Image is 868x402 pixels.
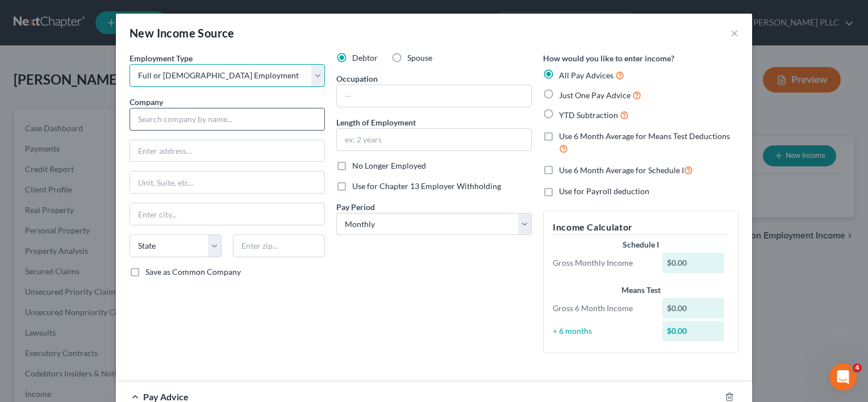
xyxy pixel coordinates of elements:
[352,53,378,62] span: Debtor
[130,53,193,63] span: Employment Type
[559,186,649,196] span: Use for Payroll deduction
[130,25,235,41] div: New Income Source
[130,108,325,131] input: Search company by name...
[559,110,618,120] span: YTD Subtraction
[547,257,657,269] div: Gross Monthly Income
[662,253,725,273] div: $0.00
[130,203,324,225] input: Enter city...
[559,165,684,175] span: Use 6 Month Average for Schedule I
[130,140,324,162] input: Enter address...
[731,26,738,40] button: ×
[662,321,725,341] div: $0.00
[553,284,729,296] div: Means Test
[559,70,614,80] span: All Pay Advices
[543,52,674,64] label: How would you like to enter income?
[336,202,375,212] span: Pay Period
[337,85,531,107] input: --
[559,90,631,100] span: Just One Pay Advice
[130,97,163,107] span: Company
[352,161,426,170] span: No Longer Employed
[130,171,324,193] input: Unit, Suite, etc...
[547,303,657,314] div: Gross 6 Month Income
[547,325,657,337] div: ÷ 6 months
[337,129,531,150] input: ex: 2 years
[559,131,730,141] span: Use 6 Month Average for Means Test Deductions
[553,239,729,250] div: Schedule I
[336,73,378,85] label: Occupation
[553,220,729,235] h5: Income Calculator
[352,181,501,191] span: Use for Chapter 13 Employer Withholding
[853,363,862,372] span: 4
[143,391,189,402] span: Pay Advice
[336,116,416,128] label: Length of Employment
[407,53,432,62] span: Spouse
[662,298,725,319] div: $0.00
[829,363,857,391] iframe: Intercom live chat
[233,235,325,257] input: Enter zip...
[145,267,241,277] span: Save as Common Company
